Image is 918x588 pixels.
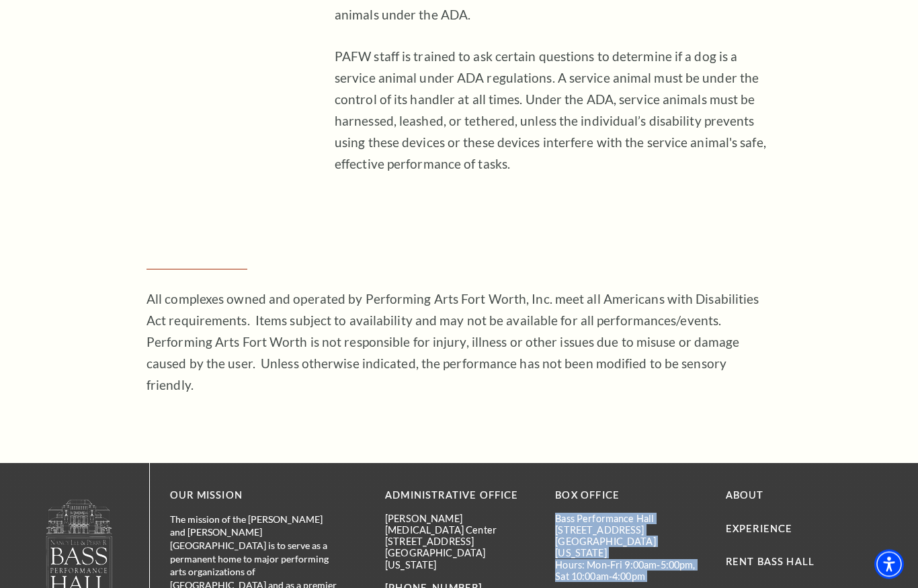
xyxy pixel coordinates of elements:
[726,556,815,568] a: Rent Bass Hall
[385,513,535,537] p: [PERSON_NAME][MEDICAL_DATA] Center
[726,523,793,535] a: Experience
[874,550,904,579] div: Accessibility Menu
[170,488,338,505] p: OUR MISSION
[555,536,705,560] p: [GEOGRAPHIC_DATA][US_STATE]
[726,490,764,501] a: About
[385,488,535,505] p: Administrative Office
[335,46,771,175] p: PAFW staff is trained to ask certain questions to determine if a dog is a service animal under AD...
[555,525,705,536] p: [STREET_ADDRESS]
[385,548,535,571] p: [GEOGRAPHIC_DATA][US_STATE]
[555,488,705,505] p: BOX OFFICE
[555,513,705,525] p: Bass Performance Hall
[385,536,535,548] p: [STREET_ADDRESS]
[147,289,771,396] p: All complexes owned and operated by Performing Arts Fort Worth, Inc. meet all Americans with Disa...
[555,560,705,583] p: Hours: Mon-Fri 9:00am-5:00pm, Sat 10:00am-4:00pm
